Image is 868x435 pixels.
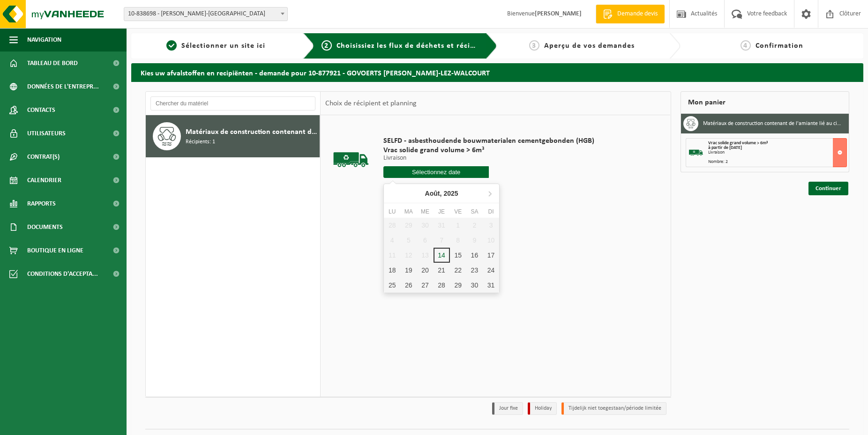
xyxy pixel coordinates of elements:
[27,145,60,169] span: Contrat(s)
[444,190,458,197] i: 2025
[186,138,215,147] span: Récipients: 1
[708,150,847,155] div: Livraison
[27,262,98,286] span: Conditions d'accepta...
[384,263,400,278] div: 18
[337,42,493,50] span: Choisissiez les flux de déchets et récipients
[466,248,483,263] div: 16
[466,278,483,293] div: 30
[535,10,582,17] strong: [PERSON_NAME]
[27,239,83,262] span: Boutique en ligne
[181,42,265,50] span: Sélectionner un site ici
[27,169,61,192] span: Calendrier
[186,126,317,138] span: Matériaux de construction contenant de l'amiante lié au ciment (non friable)
[124,7,287,21] span: 10-838698 - GOVOERTS RENAUD - BOUSSU-LEZ-WALCOURT
[400,263,417,278] div: 19
[708,145,742,150] strong: à partir de [DATE]
[450,207,466,216] div: Ve
[561,402,666,415] li: Tijdelijk niet toegestaan/période limitée
[27,75,99,98] span: Données de l'entrepr...
[421,186,462,201] div: Août,
[741,40,751,51] span: 4
[483,263,499,278] div: 24
[124,7,288,21] span: 10-838698 - GOVOERTS RENAUD - BOUSSU-LEZ-WALCOURT
[384,207,400,216] div: Lu
[434,278,450,293] div: 28
[321,92,421,115] div: Choix de récipient et planning
[417,278,433,293] div: 27
[703,116,842,131] h3: Matériaux de construction contenant de l'amiante lié au ciment (non friable)
[383,166,489,178] input: Sélectionnez date
[708,160,847,164] div: Nombre: 2
[27,52,78,75] span: Tableau de bord
[166,40,177,51] span: 1
[466,207,483,216] div: Sa
[150,96,315,111] input: Chercher du matériel
[450,248,466,263] div: 15
[131,63,863,81] h2: Kies uw afvalstoffen en recipiënten - demande pour 10-877921 - GOVOERTS [PERSON_NAME]-LEZ-WALCOURT
[27,192,56,215] span: Rapports
[450,278,466,293] div: 29
[708,140,768,146] span: Vrac solide grand volume > 6m³
[383,155,594,162] p: Livraison
[615,9,660,19] span: Demande devis
[434,248,450,263] div: 14
[450,263,466,278] div: 22
[383,136,594,146] span: SELFD - asbesthoudende bouwmaterialen cementgebonden (HGB)
[400,207,417,216] div: Ma
[596,5,665,23] a: Demande devis
[434,263,450,278] div: 21
[383,146,594,155] span: Vrac solide grand volume > 6m³
[529,40,539,51] span: 3
[544,42,635,50] span: Aperçu de vos demandes
[27,122,66,145] span: Utilisateurs
[384,278,400,293] div: 25
[434,207,450,216] div: Je
[483,278,499,293] div: 31
[146,115,320,157] button: Matériaux de construction contenant de l'amiante lié au ciment (non friable) Récipients: 1
[492,402,523,415] li: Jour fixe
[681,91,850,114] div: Mon panier
[27,28,61,52] span: Navigation
[417,207,433,216] div: Me
[27,215,63,239] span: Documents
[483,207,499,216] div: Di
[400,278,417,293] div: 26
[27,98,55,122] span: Contacts
[466,263,483,278] div: 23
[136,40,296,52] a: 1Sélectionner un site ici
[322,40,332,51] span: 2
[756,42,803,50] span: Confirmation
[417,263,433,278] div: 20
[483,248,499,263] div: 17
[528,402,557,415] li: Holiday
[808,182,848,195] a: Continuer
